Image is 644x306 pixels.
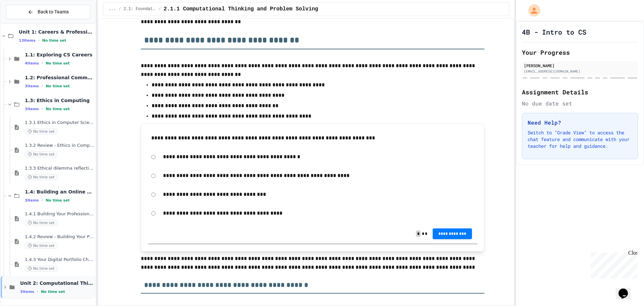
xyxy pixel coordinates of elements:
span: • [42,106,43,112]
span: ... [109,6,116,12]
span: 2.1: Foundations of Computational Thinking [124,6,156,12]
span: 1.3.3 Ethical dilemma reflections [25,166,94,171]
iframe: chat widget [616,279,637,299]
span: No time set [42,38,66,43]
span: 1.4: Building an Online Presence [25,189,94,195]
span: Unit 1: Careers & Professionalism [19,29,94,35]
span: No time set [25,151,58,158]
span: 1.3.2 Review - Ethics in Computer Science [25,143,94,148]
span: 1.4.2 Review - Building Your Professional Online Presence [25,234,94,240]
span: • [38,38,40,43]
span: 1.4.3 Your Digital Portfolio Challenge [25,257,94,263]
span: No time set [46,107,70,111]
h1: 4B - Intro to CS [522,27,586,37]
span: 3 items [20,290,34,294]
span: No time set [25,243,58,249]
span: No time set [25,220,58,226]
h2: Assignment Details [522,87,638,97]
span: / [118,6,121,12]
span: No time set [25,265,58,272]
span: No time set [46,61,70,65]
span: • [37,289,38,294]
span: No time set [25,128,58,135]
span: / [159,6,161,12]
span: 3 items [25,198,39,203]
p: Switch to "Grade View" to access the chat feature and communicate with your teacher for help and ... [528,129,632,149]
div: [PERSON_NAME] [524,62,636,69]
span: • [42,198,43,203]
span: 1.4.1 Building Your Professional Online Presence [25,211,94,217]
span: • [42,60,43,66]
span: No time set [46,198,70,203]
span: No time set [25,174,58,180]
span: 4 items [25,61,39,65]
span: No time set [41,290,65,294]
span: 3 items [25,84,39,88]
h3: Need Help? [528,119,632,127]
button: Back to Teams [6,5,90,19]
iframe: chat widget [588,250,637,278]
span: No time set [46,84,70,88]
div: My Account [521,3,542,18]
span: 2.1.1 Computational Thinking and Problem Solving [164,5,318,13]
span: 3 items [25,107,39,111]
div: Chat with us now!Close [3,3,46,43]
h2: Your Progress [522,48,638,57]
span: 1.2: Professional Communication [25,75,94,81]
span: 1.1: Exploring CS Careers [25,52,94,58]
span: Unit 2: Computational Thinking & Problem-Solving [20,280,94,286]
div: [EMAIL_ADDRESS][DOMAIN_NAME] [524,69,636,74]
span: Back to Teams [38,8,69,15]
span: • [42,83,43,89]
span: 1.3.1 Ethics in Computer Science [25,120,94,126]
span: 13 items [19,38,36,43]
div: No due date set [522,99,638,107]
span: 1.3: Ethics in Computing [25,97,94,103]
